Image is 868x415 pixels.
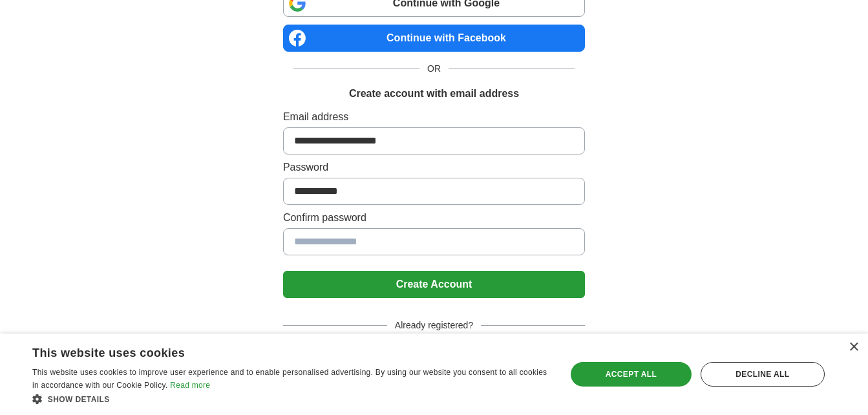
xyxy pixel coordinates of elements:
[283,160,585,175] label: Password
[349,86,519,101] h1: Create account with email address
[48,395,110,404] span: Show details
[701,362,825,387] div: Decline all
[849,343,858,352] div: Close
[283,271,585,298] button: Create Account
[32,341,518,361] div: This website uses cookies
[387,319,481,332] span: Already registered?
[283,109,585,125] label: Email address
[170,381,210,390] a: Read more, opens a new window
[32,392,550,405] div: Show details
[571,362,692,387] div: Accept all
[419,62,449,76] span: OR
[283,210,585,226] label: Confirm password
[283,25,585,52] a: Continue with Facebook
[32,368,547,390] span: This website uses cookies to improve user experience and to enable personalised advertising. By u...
